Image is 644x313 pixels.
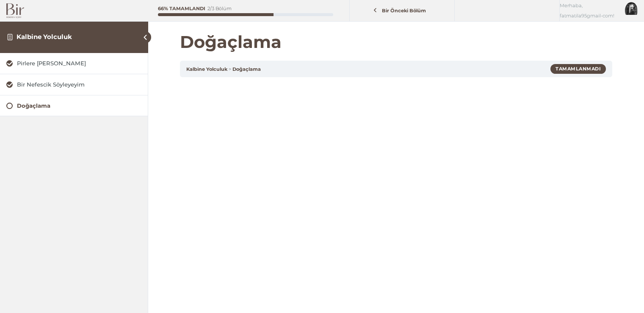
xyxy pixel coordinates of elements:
[180,32,612,52] h1: Doğaçlama
[17,59,141,67] div: Pirlere [PERSON_NAME]
[232,66,261,72] a: Doğaçlama
[6,59,141,67] a: Pirlere [PERSON_NAME]
[6,81,141,89] a: Bir Nefescik Söyleyeyim
[377,8,431,14] span: Bir Önceki Bölüm
[6,3,24,18] img: Bir Logo
[17,102,141,110] div: Doğaçlama
[6,102,141,110] a: Doğaçlama
[17,33,72,41] a: Kalbine Yolculuk
[186,66,227,72] a: Kalbine Yolculuk
[17,81,141,89] div: Bir Nefescik Söyleyeyim
[158,6,205,11] div: 66% Tamamlandı
[560,0,619,21] span: Merhaba, fatmatila95gmail-com!
[207,6,232,11] div: 2/3 Bölüm
[352,3,452,19] a: Bir Önceki Bölüm
[550,64,606,73] div: Tamamlanmadı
